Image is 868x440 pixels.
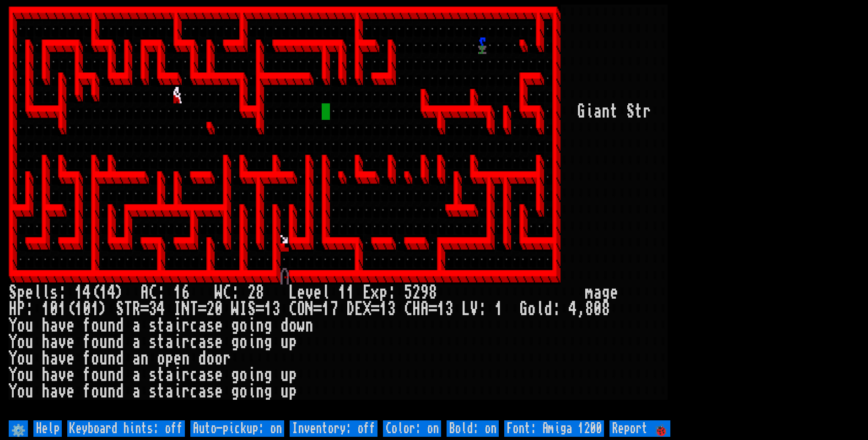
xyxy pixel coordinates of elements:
div: 1 [99,284,108,301]
div: 2 [248,284,256,301]
div: s [149,383,157,400]
div: 1 [437,301,445,317]
div: t [157,367,165,383]
div: d [198,350,206,367]
div: 0 [593,301,602,317]
div: 0 [83,301,91,317]
div: n [108,367,116,383]
div: p [379,284,388,301]
div: H [9,301,17,317]
div: o [239,317,248,334]
div: a [165,367,173,383]
div: 1 [91,301,99,317]
div: : [25,301,33,317]
div: p [289,383,297,400]
div: A [140,284,149,301]
div: 3 [149,301,157,317]
div: s [206,334,215,350]
div: l [33,284,42,301]
div: e [66,334,75,350]
div: C [289,301,297,317]
div: t [157,383,165,400]
div: u [99,383,108,400]
div: : [552,301,561,317]
div: a [50,383,58,400]
div: u [25,350,33,367]
div: 2 [206,301,215,317]
div: o [17,334,25,350]
div: d [116,334,124,350]
div: d [116,383,124,400]
div: n [108,383,116,400]
div: s [149,317,157,334]
div: a [593,284,602,301]
div: e [215,367,223,383]
div: g [231,334,239,350]
div: o [91,383,99,400]
div: n [108,350,116,367]
div: p [289,334,297,350]
div: o [215,350,223,367]
input: Inventory: off [290,420,377,437]
div: S [248,301,256,317]
div: o [17,367,25,383]
div: n [182,350,190,367]
div: 0 [215,301,223,317]
div: 1 [322,301,330,317]
div: r [182,334,190,350]
div: f [83,334,91,350]
div: e [173,350,182,367]
div: ) [116,284,124,301]
div: v [58,350,66,367]
div: g [231,367,239,383]
div: Y [9,367,17,383]
input: Keyboard hints: off [67,420,185,437]
div: a [198,383,206,400]
div: e [66,383,75,400]
div: : [231,284,239,301]
div: c [190,317,198,334]
div: : [58,284,66,301]
div: 4 [108,284,116,301]
div: a [132,383,140,400]
div: E [363,284,371,301]
div: Y [9,317,17,334]
div: o [528,301,536,317]
div: L [462,301,470,317]
div: 1 [495,301,503,317]
div: o [239,334,248,350]
div: o [91,350,99,367]
div: V [470,301,478,317]
div: a [132,334,140,350]
input: Bold: on [447,420,499,437]
div: r [182,367,190,383]
div: L [289,284,297,301]
div: G [519,301,528,317]
div: e [66,350,75,367]
div: 1 [75,301,83,317]
div: f [83,383,91,400]
div: o [91,334,99,350]
div: e [66,367,75,383]
div: o [17,317,25,334]
div: p [289,367,297,383]
div: T [124,301,132,317]
div: 8 [429,284,437,301]
div: 0 [50,301,58,317]
div: t [157,334,165,350]
div: s [206,317,215,334]
input: Report 🐞 [609,420,670,437]
div: x [371,284,379,301]
div: r [223,350,231,367]
div: n [108,334,116,350]
div: o [157,350,165,367]
div: = [198,301,206,317]
div: u [25,334,33,350]
div: w [297,317,305,334]
div: i [585,103,593,120]
div: a [198,317,206,334]
div: u [280,383,289,400]
div: g [602,284,610,301]
div: a [50,367,58,383]
div: n [256,334,264,350]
